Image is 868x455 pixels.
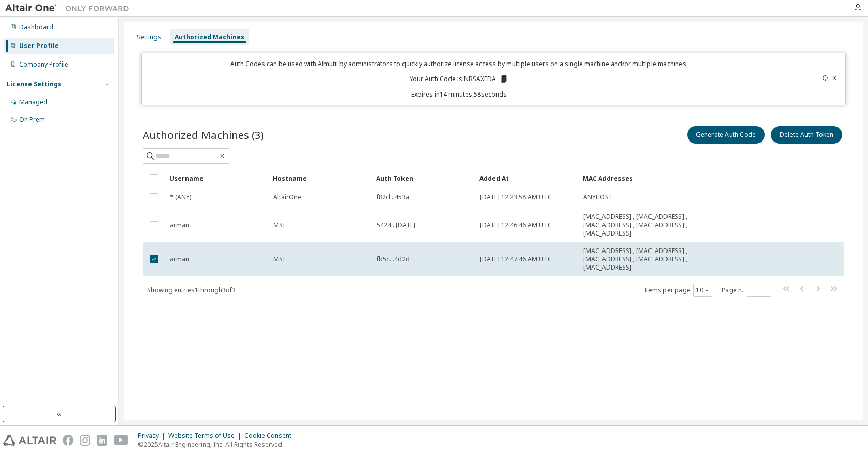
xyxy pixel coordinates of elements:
img: youtube.svg [114,435,129,446]
span: ANYHOST [583,193,613,201]
div: Managed [19,98,48,106]
span: [DATE] 12:47:46 AM UTC [480,255,552,263]
button: Generate Auth Code [687,126,765,144]
div: Dashboard [19,23,53,32]
span: MSI [273,255,285,263]
div: Company Profile [19,60,68,69]
div: Settings [137,33,161,41]
p: © 2025 Altair Engineering, Inc. All Rights Reserved. [138,440,298,449]
span: MSI [273,221,285,229]
span: [MAC_ADDRESS] , [MAC_ADDRESS] , [MAC_ADDRESS] , [MAC_ADDRESS] , [MAC_ADDRESS] [583,213,735,238]
div: Username [169,170,265,186]
span: fb5c...4d2d [377,255,410,263]
span: * (ANY) [170,193,191,201]
img: linkedin.svg [97,435,107,446]
div: User Profile [19,42,59,50]
span: Authorized Machines (3) [143,128,264,142]
span: [DATE] 12:23:58 AM UTC [480,193,552,201]
div: MAC Addresses [583,170,736,186]
p: Expires in 14 minutes, 58 seconds [148,90,770,99]
span: arman [170,255,189,263]
div: Auth Token [376,170,471,186]
img: instagram.svg [80,435,90,446]
span: [DATE] 12:46:46 AM UTC [480,221,552,229]
span: Items per page [644,284,712,297]
div: Hostname [273,170,368,186]
span: Page n. [722,284,771,297]
p: Your Auth Code is: NBSAXEDA [410,74,508,84]
span: AltairOne [273,193,301,201]
img: altair_logo.svg [3,435,56,446]
div: License Settings [7,80,61,88]
button: Delete Auth Token [771,126,842,144]
p: Auth Codes can be used with Almutil by administrators to quickly authorize license access by mult... [148,59,770,68]
span: arman [170,221,189,229]
div: On Prem [19,116,45,124]
span: 5424...[DATE] [377,221,415,229]
div: Added At [479,170,575,186]
button: 10 [696,286,710,294]
div: Website Terms of Use [168,432,244,440]
div: Cookie Consent [244,432,298,440]
img: Altair One [5,3,134,13]
span: [MAC_ADDRESS] , [MAC_ADDRESS] , [MAC_ADDRESS] , [MAC_ADDRESS] , [MAC_ADDRESS] [583,247,735,272]
img: facebook.svg [63,435,73,446]
span: f82d...453a [377,193,409,201]
div: Authorized Machines [175,33,244,41]
div: Privacy [138,432,168,440]
span: Showing entries 1 through 3 of 3 [147,286,236,294]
